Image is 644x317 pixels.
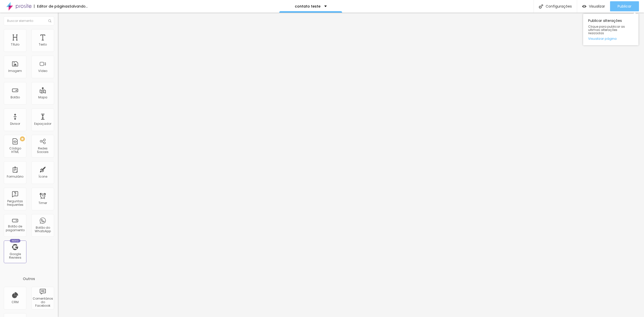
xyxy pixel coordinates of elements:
div: Formulário [7,175,23,178]
div: Botão do WhatsApp [33,226,53,233]
span: Publicar [618,4,631,8]
div: Vídeo [38,69,47,73]
div: Imagem [8,69,22,73]
div: Novo [10,239,21,243]
div: Botão de pagamento [5,225,25,232]
img: Icone [539,4,543,9]
div: Texto [39,43,47,46]
p: contato teste [295,5,320,8]
a: Visualizar página [588,37,633,40]
div: Perguntas frequentes [5,200,25,207]
div: Google Reviews [5,252,25,260]
div: CRM [12,300,19,304]
div: Mapa [38,96,47,99]
span: Visualizar [589,4,605,8]
iframe: Editor [58,13,644,317]
img: view-1.svg [582,4,586,9]
div: Comentários do Facebook [33,297,53,308]
div: Botão [11,96,20,99]
div: Espaçador [34,122,51,126]
img: Icone [48,19,51,22]
div: Título [11,43,19,46]
div: Ícone [38,175,47,178]
div: Divisor [10,122,20,126]
div: Editor de páginas [34,5,69,8]
div: Redes Sociais [33,147,53,154]
button: Publicar [610,1,639,11]
div: Salvando... [69,5,88,8]
div: Timer [38,201,47,205]
input: Buscar elemento [4,16,54,25]
div: Publicar alterações [583,14,638,45]
div: Código HTML [5,147,25,154]
button: Visualizar [577,1,610,11]
span: Clique para publicar as ultimas alterações reaizadas [588,25,633,35]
